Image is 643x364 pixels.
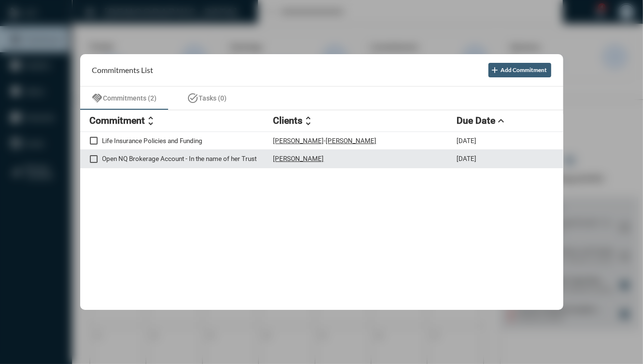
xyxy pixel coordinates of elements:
p: Life Insurance Policies and Funding [102,137,273,145]
p: [PERSON_NAME] [273,155,324,162]
span: Tasks (0) [199,94,227,102]
p: [DATE] [457,155,477,162]
h2: Due Date [457,115,496,126]
mat-icon: unfold_more [303,115,314,127]
mat-icon: expand_less [496,115,507,127]
p: - [324,137,326,145]
p: [PERSON_NAME] [273,137,324,145]
p: [DATE] [457,137,477,145]
mat-icon: handshake [92,92,103,104]
p: [PERSON_NAME] [326,137,377,145]
button: Add Commitment [488,63,551,77]
mat-icon: unfold_more [145,115,157,127]
h2: Clients [273,115,303,126]
h2: Commitment [90,115,145,126]
span: Commitments (2) [103,94,157,102]
h2: Commitments List [92,65,154,74]
mat-icon: task_alt [187,92,199,104]
p: Open NQ Brokerage Account - In the name of her Trust [102,155,273,162]
mat-icon: add [490,65,500,75]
